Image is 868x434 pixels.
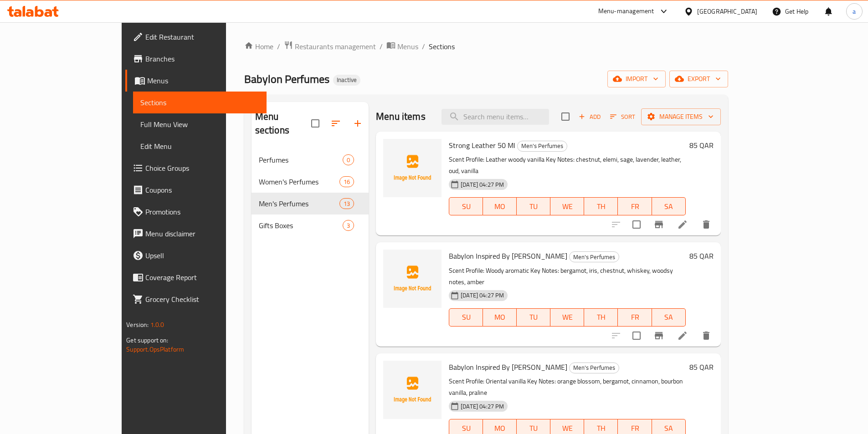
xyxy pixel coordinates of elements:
[483,197,517,215] button: MO
[554,311,580,324] span: WE
[656,311,682,324] span: SA
[584,197,618,215] button: TH
[550,197,584,215] button: WE
[145,31,259,42] span: Edit Restaurant
[145,184,259,195] span: Coupons
[343,221,354,230] span: 3
[145,228,259,239] span: Menu disclaimer
[517,197,550,215] button: TU
[125,288,267,310] a: Grocery Checklist
[607,71,666,87] button: import
[295,41,376,52] span: Restaurants management
[677,330,688,341] a: Edit menu item
[259,176,339,187] span: Women's Perfumes
[244,41,728,52] nav: breadcrumb
[695,214,717,235] button: delete
[588,311,614,324] span: TH
[125,70,267,92] a: Menus
[615,73,658,85] span: import
[333,76,360,84] span: Inactive
[343,220,354,231] div: items
[550,308,584,327] button: WE
[457,180,508,189] span: [DATE] 04:27 PM
[554,200,580,213] span: WE
[618,308,652,327] button: FR
[125,201,267,223] a: Promotions
[133,92,267,113] a: Sections
[125,266,267,288] a: Coverage Report
[520,200,547,213] span: TU
[340,199,354,208] span: 13
[252,171,369,193] div: Women's Perfumes16
[449,197,483,215] button: SU
[518,141,567,151] span: Men's Perfumes
[697,6,757,16] div: [GEOGRAPHIC_DATA]
[689,361,714,373] h6: 85 QAR
[449,249,567,263] span: Babylon Inspired By [PERSON_NAME]
[627,326,646,345] span: Select to update
[588,200,614,213] span: TH
[376,110,426,123] h2: Menu items
[422,41,425,52] li: /
[442,109,549,125] input: search
[277,41,280,52] li: /
[125,245,267,266] a: Upsell
[517,141,567,152] div: Men's Perfumes
[397,41,418,52] span: Menus
[648,325,670,347] button: Branch-specific-item
[126,343,184,355] a: Support.OpsPlatform
[125,223,267,245] a: Menu disclaimer
[333,75,360,86] div: Inactive
[306,114,325,133] span: Select all sections
[608,110,637,124] button: Sort
[483,308,517,327] button: MO
[487,311,513,324] span: MO
[656,200,682,213] span: SA
[695,325,717,347] button: delete
[598,6,654,17] div: Menu-management
[252,149,369,171] div: Perfumes0
[145,250,259,261] span: Upsell
[380,41,383,52] li: /
[284,41,376,52] a: Restaurants management
[140,97,259,108] span: Sections
[125,179,267,201] a: Coupons
[252,214,369,236] div: Gifts Boxes3
[449,154,685,177] p: Scent Profile: Leather woody vanilla Key Notes: chestnut, elemi, sage, lavender, leather, oud, va...
[577,112,602,122] span: Add
[569,363,619,373] div: Men's Perfumes
[520,311,547,324] span: TU
[140,141,259,152] span: Edit Menu
[449,265,685,288] p: Scent Profile: Woody aromatic Key Notes: bergamot, iris, chestnut, whiskey, woodsy notes, amber
[449,376,685,398] p: Scent Profile: Oriental vanilla Key Notes: orange blossom, bergamot, cinnamon, bourbon vanilla, p...
[449,360,567,374] span: Babylon Inspired By [PERSON_NAME]
[610,112,635,122] span: Sort
[429,41,455,52] span: Sections
[145,53,259,64] span: Branches
[618,197,652,215] button: FR
[125,157,267,179] a: Choice Groups
[255,110,311,137] h2: Menu sections
[252,193,369,214] div: Men's Perfumes13
[259,220,343,231] span: Gifts Boxes
[343,156,354,164] span: 0
[339,176,354,187] div: items
[383,361,442,419] img: Babylon Inspired By Althair
[145,163,259,174] span: Choice Groups
[244,69,329,89] span: Babylon Perfumes
[145,294,259,305] span: Grocery Checklist
[449,138,515,152] span: Strong Leather 50 Ml
[252,145,369,240] nav: Menu sections
[140,119,259,130] span: Full Menu View
[259,198,339,209] span: Men's Perfumes
[570,252,619,262] span: Men's Perfumes
[627,215,646,234] span: Select to update
[133,113,267,135] a: Full Menu View
[383,139,442,197] img: Strong Leather 50 Ml
[125,26,267,48] a: Edit Restaurant
[652,308,686,327] button: SA
[669,71,728,87] button: export
[145,272,259,283] span: Coverage Report
[457,402,508,411] span: [DATE] 04:27 PM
